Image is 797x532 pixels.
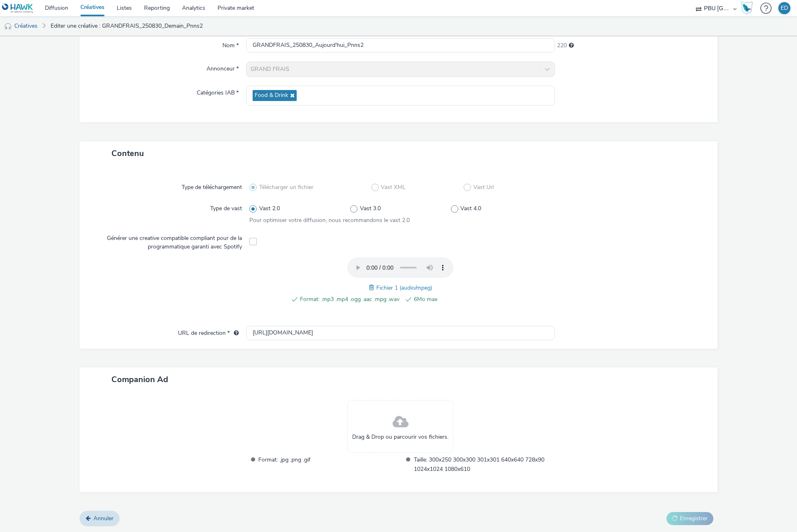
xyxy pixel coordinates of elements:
span: Format: .jpg .png .gif [258,455,400,474]
div: ED [781,2,788,14]
img: audio [4,22,12,31]
input: Nom [246,38,555,53]
span: Vast Url [473,183,494,191]
span: Drag & Drop ou parcourir vos fichiers. [352,433,448,441]
span: Vast XML [381,183,406,191]
a: Editer une créative : GRANDFRAIS_250830_Demain_Pnns2 [47,16,207,36]
span: Food & Drink [255,92,288,99]
span: 6Mo max [414,295,513,304]
span: Télécharger un fichier [259,183,313,191]
label: URL de redirection * [175,326,242,337]
input: url... [246,326,555,340]
span: Vast 4.0 [460,204,481,213]
img: undefined Logo [2,3,33,13]
label: Type de téléchargement [178,180,245,191]
div: 255 caractères maximum [569,42,574,50]
span: Taille: 300x250 300x300 301x301 640x640 728x90 1024x1024 1080x610 [414,455,555,474]
span: Enregistrer [680,514,708,522]
label: Nom * [219,38,242,50]
span: Fichier 1 (audio/mpeg) [376,284,432,292]
span: 220 [557,42,567,50]
span: Vast 3.0 [360,204,381,213]
span: Vast 2.0 [259,204,280,213]
span: Contenu [111,148,144,159]
a: Hawk Academy [741,2,756,15]
a: Annuler [80,511,120,526]
label: Type de vast [207,201,245,213]
div: L'URL de redirection sera utilisée comme URL de validation avec certains SSP et ce sera l'URL de ... [230,329,239,337]
label: Annonceur * [203,62,242,73]
span: Format: .mp3 .mp4 .ogg .aac .mpg .wav [300,295,400,304]
label: Catégories IAB * [193,86,242,97]
span: Companion Ad [111,374,168,385]
span: Pour optimiser votre diffusion, nous recommandons le vast 2.0 [249,216,410,224]
span: Annuler [93,514,113,522]
img: Hawk Academy [741,2,753,15]
label: Générer une creative compatible compliant pour de la programmatique garanti avec Spotify [94,231,245,251]
button: Enregistrer [666,512,713,525]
